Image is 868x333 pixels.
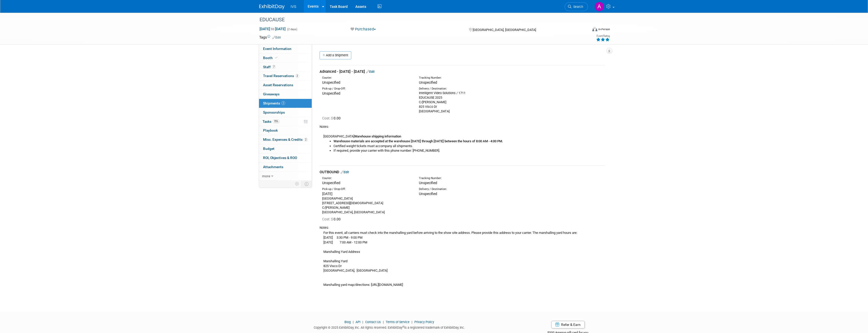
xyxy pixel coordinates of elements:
span: Misc. Expenses & Credits [263,137,308,142]
div: Event Format [558,26,610,34]
span: to [270,27,275,31]
a: Shipments2 [259,99,312,108]
div: Pick-up / Drop-Off: [322,187,411,191]
div: Unspecified [322,80,411,85]
div: Notes: [320,125,605,129]
div: Courier: [322,176,411,180]
span: ROI, Objectives & ROO [263,156,297,160]
button: Purchased [349,27,378,32]
span: Unspecified [419,181,437,185]
a: Search [565,2,588,11]
span: Giveaways [263,92,280,96]
li: Certified weight tickets must accompany all shipments. [334,144,605,149]
span: (2 days) [287,28,297,31]
span: 7 [272,65,276,69]
img: ExhibitDay [259,4,285,9]
span: 2 [295,74,299,78]
span: Cost: $ [322,217,334,221]
div: [GEOGRAPHIC_DATA] [STREET_ADDRESS][DEMOGRAPHIC_DATA] C/[PERSON_NAME] [GEOGRAPHIC_DATA], [GEOGRAPH... [322,196,411,215]
span: Tasks [263,119,280,124]
span: more [262,174,270,178]
b: Warehouse materials are accepted at the warehouse [DATE] through [DATE] between the hours of 8:00... [334,139,503,143]
span: [GEOGRAPHIC_DATA], [GEOGRAPHIC_DATA] [473,28,536,32]
span: | [352,320,355,324]
span: [DATE] [DATE] [259,27,286,31]
span: | [361,320,364,324]
li: If required, provide your carrier with this phone number: [PHONE_NUMBER]. [334,148,605,153]
a: API [356,320,360,324]
i: Booth reservation complete [275,56,278,59]
div: Tracking Number: [419,176,532,180]
span: Travel Reservations [263,74,299,78]
a: Add a Shipment [320,51,351,59]
a: Playbook [259,126,312,135]
span: 75% [273,119,280,123]
a: Terms of Service [386,320,410,324]
a: Attachments [259,163,312,171]
span: 2 [304,138,308,142]
a: Staff7 [259,63,312,72]
a: Tasks75% [259,117,312,126]
span: Event Information [263,47,291,51]
a: Event Information [259,44,312,53]
a: ROI, Objectives & ROO [259,153,312,162]
a: Edit [366,70,375,74]
div: Notes: [320,225,605,230]
span: | [410,320,414,324]
a: Asset Reservations [259,81,312,90]
div: Intelligent Video Solutions / 1711 EDUCAUSE 2025 C/[PERSON_NAME] 825 Visco Dr [GEOGRAPHIC_DATA] [419,91,508,114]
div: [DATE] [322,191,411,196]
td: Personalize Event Tab Strip [293,181,302,187]
span: 0.00 [322,217,343,221]
a: Misc. Expenses & Credits2 [259,135,312,144]
a: Refer & Earn [551,321,585,328]
div: For this event, all carriers must check into the marshalling yard before arriving to the show sit... [320,230,605,287]
a: Giveaways [259,90,312,99]
td: Tags [259,35,281,40]
div: Pick-up / Drop-Off: [322,87,411,91]
div: Courier: [322,76,411,80]
div: OUTBOUND [320,169,605,175]
div: Copyright © 2025 ExhibitDay, Inc. All rights reserved. ExhibitDay is a registered trademark of Ex... [259,324,520,330]
div: Tracking Number: [419,76,532,80]
td: Toggle Event Tabs [301,181,312,187]
a: Blog [344,320,351,324]
span: Search [571,5,583,9]
a: Booth [259,54,312,62]
span: Asset Reservations [263,83,293,87]
span: Shipments [263,101,285,105]
a: Travel Reservations2 [259,72,312,80]
span: 2 [281,101,285,105]
a: Budget [259,144,312,153]
span: Staff [263,65,276,69]
a: Edit [341,170,349,174]
div: Delivery / Destination: [419,87,508,91]
div: Event Rating [596,35,610,37]
span: Booth [263,56,279,60]
a: Contact Us [365,320,381,324]
span: Playbook [263,128,278,132]
span: Unspecified [419,192,437,196]
span: Unspecified [419,80,437,84]
div: Advanced - [DATE] - [DATE] [320,69,605,74]
a: Sponsorships [259,108,312,117]
a: Edit [272,36,281,39]
span: Cost: $ [322,116,334,120]
div: In-Person [598,27,610,31]
div: Unspecified [322,180,411,185]
a: more [259,172,312,181]
span: Attachments [263,165,283,169]
div: Delivery / Destination: [419,187,508,191]
a: Privacy Policy [414,320,434,324]
span: | [382,320,385,324]
span: Unspecified [322,91,340,95]
sup: ® [402,325,404,328]
span: Budget [263,147,274,151]
img: Format-Inperson.png [592,27,597,31]
span: IVS [291,5,297,9]
span: Sponsorships [263,110,285,114]
img: Aaron Lentscher [595,2,604,11]
div: [GEOGRAPHIC_DATA] [320,129,605,161]
b: Warehouse shipping information [354,134,401,138]
span: 0.00 [322,116,343,120]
